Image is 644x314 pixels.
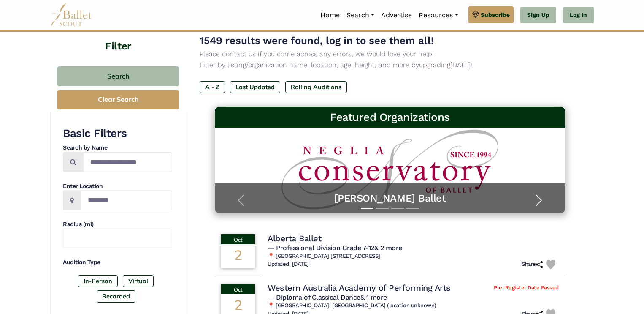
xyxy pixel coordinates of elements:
label: Rolling Auditions [285,81,347,93]
label: Last Updated [230,81,280,93]
button: Slide 3 [391,203,404,213]
div: Oct [221,284,255,294]
a: Subscribe [468,6,514,23]
a: upgrading [419,61,450,69]
h3: Basic Filters [63,126,172,141]
h4: Western Australia Academy of Performing Arts [268,282,451,293]
label: In-Person [78,275,118,287]
span: 1549 results were found, log in to see them all! [200,35,434,46]
h4: Enter Location [63,182,172,191]
h4: Audition Type [63,258,172,267]
a: Search [343,6,378,24]
button: Slide 2 [376,203,389,213]
a: Home [317,6,343,24]
span: Subscribe [481,10,510,19]
p: Filter by listing/organization name, location, age, height, and more by [DATE]! [200,60,580,71]
h6: Share [522,261,543,268]
a: & 2 more [374,244,402,252]
span: Pre-Register Date Passed [494,284,558,292]
a: Log In [563,7,594,24]
a: Advertise [378,6,415,24]
a: Resources [415,6,461,24]
img: gem.svg [472,10,479,19]
h4: Filter [50,19,186,54]
a: [PERSON_NAME] Ballet [223,192,557,205]
button: Search [57,66,179,86]
div: Oct [221,234,255,244]
h6: 📍 [GEOGRAPHIC_DATA] [STREET_ADDRESS] [268,253,559,260]
input: Location [81,190,172,210]
label: Virtual [123,275,154,287]
label: Recorded [97,290,135,302]
div: 2 [221,244,255,268]
span: — Professional Division Grade 7-12 [268,244,402,252]
h4: Alberta Ballet [268,233,321,244]
p: Please contact us if you come across any errors, we would love your help! [200,49,580,60]
button: Clear Search [57,90,179,109]
button: Slide 4 [406,203,419,213]
h4: Radius (mi) [63,220,172,229]
h3: Featured Organizations [222,110,558,125]
h4: Search by Name [63,144,172,152]
h6: 📍 [GEOGRAPHIC_DATA], [GEOGRAPHIC_DATA] (location unknown) [268,302,559,309]
h6: Updated: [DATE] [268,261,309,268]
span: — Diploma of Classical Dance [268,293,387,301]
input: Search by names... [83,152,172,172]
a: & 1 more [360,293,387,301]
button: Slide 1 [361,203,373,213]
a: Sign Up [520,7,556,24]
label: A - Z [200,81,225,93]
